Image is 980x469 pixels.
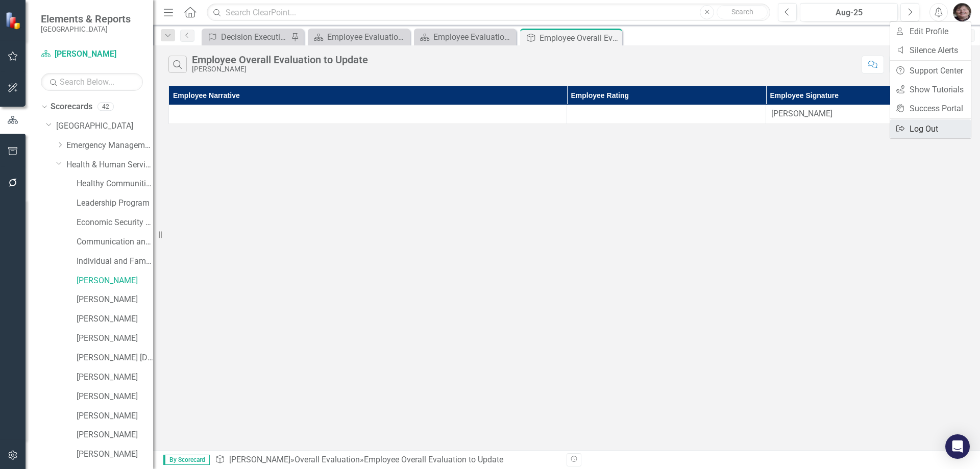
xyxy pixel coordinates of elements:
a: Leadership Program [77,198,153,209]
a: Silence Alerts [890,41,971,60]
small: [GEOGRAPHIC_DATA] [41,25,131,33]
a: Economic Security Program [77,217,153,229]
input: Search Below... [41,73,143,91]
a: [PERSON_NAME] [77,429,153,441]
a: [PERSON_NAME] [77,391,153,403]
a: Individual and Family Health Program [77,256,153,267]
a: [PERSON_NAME] [77,275,153,287]
div: Employee Evaluation Navigation [433,31,513,43]
div: Aug-25 [803,7,894,19]
div: Decision Execution [221,31,288,43]
a: [PERSON_NAME] [77,372,153,383]
a: Support Center [890,61,971,80]
td: Double-Click to Edit [766,105,965,124]
div: Employee Overall Evaluation to Update [540,32,620,44]
a: Health & Human Services Department [66,159,153,171]
span: Search [731,8,753,16]
button: Aug-25 [800,3,898,21]
a: [GEOGRAPHIC_DATA] [56,120,153,132]
a: Edit Profile [890,22,971,41]
a: [PERSON_NAME] [77,313,153,325]
a: Employee Evaluation Navigation [310,31,407,43]
div: Employee Overall Evaluation to Update [364,455,503,464]
div: Open Intercom Messenger [945,434,970,459]
a: Communication and Coordination Program [77,236,153,248]
a: Emergency Management Department [66,140,153,152]
a: [PERSON_NAME] [77,333,153,344]
div: Employee Evaluation Navigation [327,31,407,43]
a: [PERSON_NAME] [DATE] [77,352,153,364]
a: [PERSON_NAME] [77,449,153,460]
a: [PERSON_NAME] [229,455,290,464]
button: Search [717,5,768,19]
a: Overall Evaluation [295,455,360,464]
a: Show Tutorials [890,80,971,99]
a: [PERSON_NAME] [77,410,153,422]
img: Joni Reynolds [953,3,971,21]
span: By Scorecard [163,455,210,465]
p: [PERSON_NAME] [771,108,960,120]
div: [PERSON_NAME] [192,65,368,73]
input: Search ClearPoint... [207,4,770,21]
td: Double-Click to Edit [169,105,567,124]
a: Decision Execution [204,31,288,43]
div: » » [215,454,559,466]
a: [PERSON_NAME] [77,294,153,306]
a: Employee Evaluation Navigation [416,31,513,43]
div: 42 [97,103,114,111]
a: Healthy Communities Program [77,178,153,190]
img: ClearPoint Strategy [5,12,23,30]
a: Success Portal [890,99,971,118]
div: Employee Overall Evaluation to Update [192,54,368,65]
span: Elements & Reports [41,13,131,25]
a: Log Out [890,119,971,138]
td: Double-Click to Edit [567,105,766,124]
a: [PERSON_NAME] [41,48,143,60]
a: Scorecards [51,101,92,113]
